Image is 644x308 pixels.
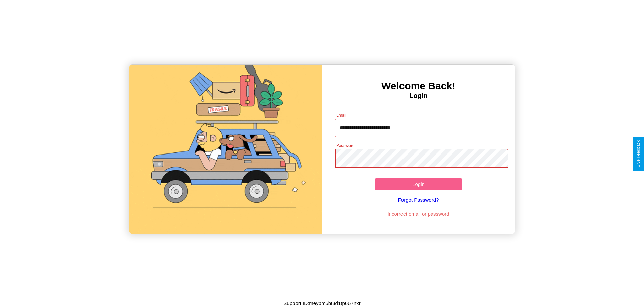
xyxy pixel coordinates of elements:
p: Incorrect email or password [332,209,505,219]
h4: Login [322,92,515,100]
h3: Welcome Back! [322,80,515,92]
div: Give Feedback [636,140,641,168]
img: gif [129,65,322,234]
p: Support ID: meybm5bt3d1tp667nxr [283,299,360,308]
a: Forgot Password? [332,190,505,209]
label: Password [336,143,354,148]
button: Login [375,178,462,190]
label: Email [336,112,347,118]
